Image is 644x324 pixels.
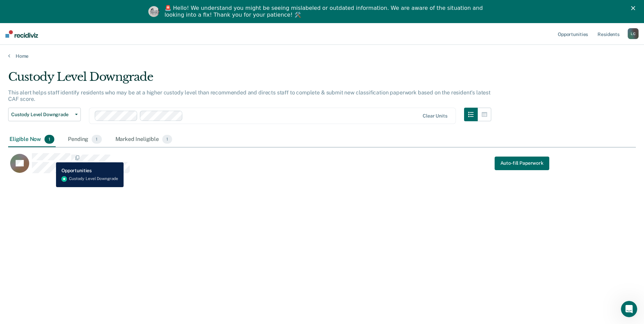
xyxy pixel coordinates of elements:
div: Clear units [423,113,447,119]
img: Profile image for Kim [148,6,159,17]
iframe: Intercom live chat [621,301,637,317]
div: Close [631,6,638,10]
a: Home [8,53,636,59]
button: Auto-fill Paperwork [495,156,549,170]
div: Custody Level Downgrade [8,70,491,89]
div: 🚨 Hello! We understand you might be seeing mislabeled or outdated information. We are aware of th... [165,5,485,18]
div: Eligible Now1 [8,132,56,147]
a: Navigate to form link [495,156,549,170]
span: 1 [44,135,54,144]
a: Residents [596,23,621,45]
span: 1 [162,135,172,144]
div: CaseloadOpportunityCell-00437703 [8,153,557,180]
span: Custody Level Downgrade [11,112,72,118]
a: Opportunities [556,23,589,45]
div: Marked Ineligible1 [114,132,174,147]
button: Custody Level Downgrade [8,108,81,121]
div: L C [628,28,639,39]
img: Recidiviz [5,30,38,38]
span: 1 [92,135,102,144]
div: Pending1 [67,132,103,147]
button: LC [628,28,639,39]
p: This alert helps staff identify residents who may be at a higher custody level than recommended a... [8,89,491,102]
